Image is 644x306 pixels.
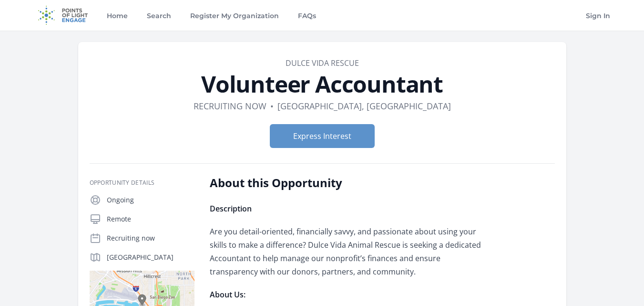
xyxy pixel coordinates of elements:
p: Are you detail-oriented, financially savvy, and passionate about using your skills to make a diff... [210,225,489,278]
dd: [GEOGRAPHIC_DATA], [GEOGRAPHIC_DATA] [277,99,451,113]
h1: Volunteer Accountant [90,73,555,95]
button: Express Interest [270,124,375,148]
div: • [270,99,274,113]
strong: About Us: [210,289,245,300]
strong: Description [210,203,252,214]
p: Ongoing [107,195,194,205]
p: Recruiting now [107,233,194,243]
p: Remote [107,214,194,224]
h3: Opportunity Details [90,179,194,187]
a: DULCE VIDA RESCUE [286,58,359,68]
h2: About this Opportunity [210,175,489,190]
p: [GEOGRAPHIC_DATA] [107,253,194,262]
dd: Recruiting now [194,99,266,113]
